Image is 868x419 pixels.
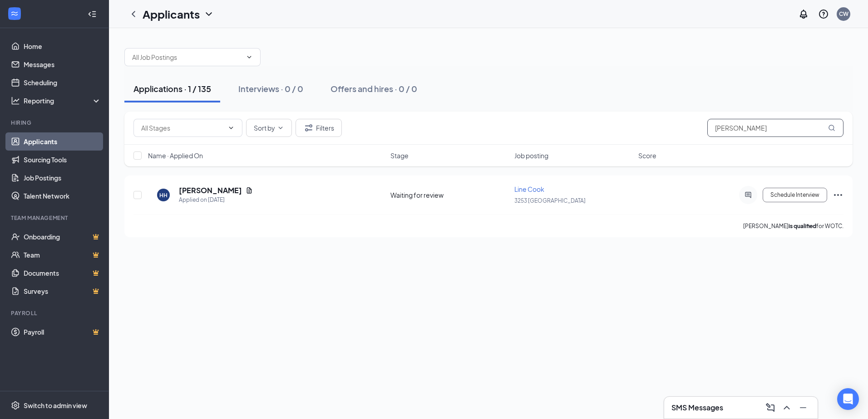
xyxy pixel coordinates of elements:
[148,151,203,160] span: Name · Applied On
[671,403,723,413] h3: SMS Messages
[514,197,586,204] span: 3253 [GEOGRAPHIC_DATA]
[798,402,809,413] svg: Minimize
[246,187,253,194] svg: Document
[11,214,99,222] div: Team Management
[743,222,843,230] p: [PERSON_NAME] for WOTC.
[514,151,548,160] span: Job posting
[24,401,87,410] div: Switch to admin view
[743,191,754,199] svg: ActiveChat
[132,52,242,62] input: All Job Postings
[828,124,835,132] svg: MagnifyingGlass
[765,402,776,413] svg: ComposeMessage
[24,228,101,246] a: OnboardingCrown
[330,83,417,94] div: Offers and hires · 0 / 0
[390,151,409,160] span: Stage
[24,55,101,73] a: Messages
[763,400,778,415] button: ComposeMessage
[254,125,275,131] span: Sort by
[179,185,242,195] h5: [PERSON_NAME]
[277,124,284,132] svg: ChevronDown
[24,169,101,187] a: Job Postings
[238,83,303,94] div: Interviews · 0 / 0
[10,9,19,18] svg: WorkstreamLogo
[24,73,101,92] a: Scheduling
[833,190,843,200] svg: Ellipses
[514,185,544,193] span: Line Cook
[779,400,794,415] button: ChevronUp
[24,282,101,300] a: SurveysCrown
[203,9,214,19] svg: ChevronDown
[24,151,101,169] a: Sourcing Tools
[296,119,342,137] button: Filter Filters
[763,188,827,202] button: Schedule Interview
[796,400,810,415] button: Minimize
[128,9,139,19] svg: ChevronLeft
[24,96,102,105] div: Reporting
[839,10,848,18] div: CW
[11,119,99,127] div: Hiring
[133,83,211,94] div: Applications · 1 / 135
[143,6,200,22] h1: Applicants
[638,151,656,160] span: Score
[88,10,97,19] svg: Collapse
[11,96,20,105] svg: Analysis
[707,119,843,137] input: Search in applications
[227,124,235,132] svg: ChevronDown
[11,309,99,317] div: Payroll
[24,323,101,341] a: PayrollCrown
[781,402,792,413] svg: ChevronUp
[11,401,20,410] svg: Settings
[818,9,829,19] svg: QuestionInfo
[24,187,101,205] a: Talent Network
[789,223,816,229] b: is qualified
[141,123,224,133] input: All Stages
[303,122,314,133] svg: Filter
[159,191,168,199] div: HH
[24,246,101,264] a: TeamCrown
[246,54,253,61] svg: ChevronDown
[798,9,809,19] svg: Notifications
[390,190,509,200] div: Waiting for review
[179,195,253,205] div: Applied on [DATE]
[24,132,101,151] a: Applicants
[24,37,101,55] a: Home
[246,119,292,137] button: Sort byChevronDown
[837,388,859,410] div: Open Intercom Messenger
[24,264,101,282] a: DocumentsCrown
